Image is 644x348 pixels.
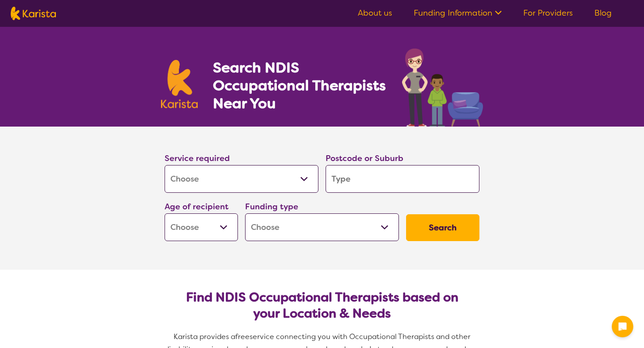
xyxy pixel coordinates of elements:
[414,8,502,18] a: Funding Information
[161,60,198,108] img: Karista logo
[165,153,230,164] label: Service required
[326,165,479,193] input: Type
[358,8,392,18] a: About us
[213,59,387,112] h1: Search NDIS Occupational Therapists Near You
[523,8,573,18] a: For Providers
[174,332,235,341] span: Karista provides a
[406,214,479,241] button: Search
[402,48,483,127] img: occupational-therapy
[11,7,56,20] img: Karista logo
[245,201,298,212] label: Funding type
[326,153,403,164] label: Postcode or Suburb
[235,332,250,341] span: free
[165,201,229,212] label: Age of recipient
[594,8,612,18] a: Blog
[172,289,472,322] h2: Find NDIS Occupational Therapists based on your Location & Needs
